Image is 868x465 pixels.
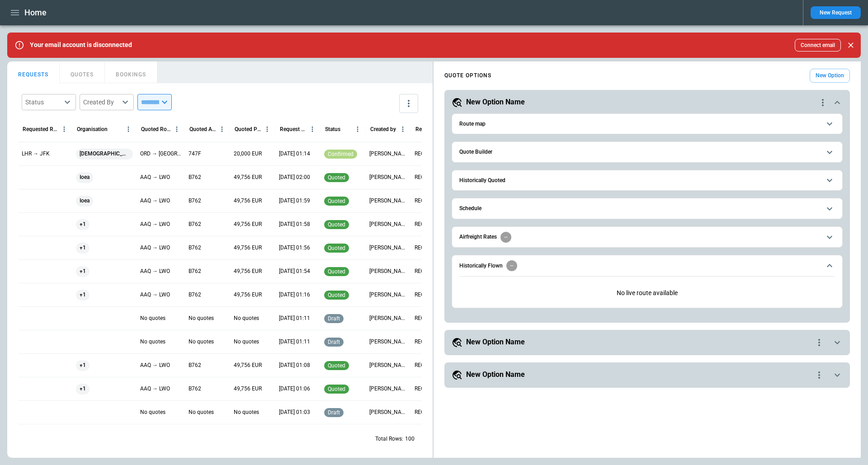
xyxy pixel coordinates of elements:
[234,291,262,299] p: 49,756 EUR
[459,234,497,240] h6: Airfreight Rates
[326,386,347,392] span: quoted
[140,315,165,322] p: No quotes
[814,337,825,348] div: quote-option-actions
[234,197,262,205] p: 49,756 EUR
[76,189,93,212] span: Ioea
[234,150,262,158] p: 20,000 EUR
[22,150,50,158] p: LHR → JFK
[189,126,216,132] div: Quoted Aircraft
[397,123,409,135] button: Created by column menu
[415,315,459,322] p: REQ-2025-011422
[279,291,310,299] p: 20 Sep 2025 01:16
[466,337,525,347] h5: New Option Name
[30,41,132,49] p: Your email account is disconnected
[326,221,347,228] span: quoted
[399,94,418,113] button: more
[326,198,347,204] span: quoted
[434,65,861,391] div: scrollable content
[452,97,843,108] button: New Option Namequote-option-actions
[235,126,261,132] div: Quoted Price
[234,315,259,322] p: No quotes
[141,126,171,132] div: Quoted Route
[140,268,170,275] p: AAQ → LWO
[326,292,347,298] span: quoted
[279,315,310,322] p: 20 Sep 2025 01:11
[76,377,90,400] span: +1
[459,114,835,134] button: Route map
[76,354,90,377] span: +1
[216,123,228,135] button: Quoted Aircraft column menu
[140,244,170,252] p: AAQ → LWO
[466,97,525,107] h5: New Option Name
[23,126,58,132] div: Requested Route
[279,409,310,416] p: 20 Sep 2025 01:03
[25,98,61,107] div: Status
[844,35,857,55] div: dismiss
[189,362,201,369] p: B762
[415,244,459,252] p: REQ-2025-011425
[189,221,201,228] p: B762
[279,150,310,158] p: 23 Sep 2025 01:14
[415,291,459,299] p: REQ-2025-011423
[279,174,310,181] p: 20 Sep 2025 02:00
[326,339,342,345] span: draft
[77,126,108,132] div: Organisation
[123,123,134,135] button: Organisation column menu
[261,123,273,135] button: Quoted Price column menu
[76,213,90,236] span: +1
[326,315,342,322] span: draft
[140,338,165,346] p: No quotes
[171,123,183,135] button: Quoted Route column menu
[140,221,170,228] p: AAQ → LWO
[76,283,90,306] span: +1
[279,244,310,252] p: 20 Sep 2025 01:56
[105,61,157,83] button: BOOKINGS
[326,174,347,181] span: quoted
[415,221,459,228] p: REQ-2025-011426
[140,385,170,393] p: AAQ → LWO
[415,197,459,205] p: REQ-2025-011427
[326,362,347,369] span: quoted
[369,268,407,275] p: Aliona Newkkk Luti
[307,123,318,135] button: Request Created At (UTC+10:00) column menu
[369,221,407,228] p: Aliona Newkkk Luti
[279,338,310,346] p: 20 Sep 2025 01:11
[459,142,835,162] button: Quote Builder
[24,7,47,18] h1: Home
[415,150,459,158] p: REQ-2025-011429
[369,362,407,369] p: Aliona Newkkk Luti
[459,178,505,183] h6: Historically Quoted
[326,268,347,275] span: quoted
[189,244,201,252] p: B762
[375,435,403,443] p: Total Rows:
[189,291,201,299] p: B762
[459,282,835,304] div: Historically Flown
[795,39,841,52] button: Connect email
[234,385,262,393] p: 49,756 EUR
[189,338,214,346] p: No quotes
[60,61,105,83] button: QUOTES
[280,126,307,132] div: Request Created At (UTC+10:00)
[234,338,259,346] p: No quotes
[189,385,201,393] p: B762
[279,197,310,205] p: 20 Sep 2025 01:59
[459,198,835,219] button: Schedule
[370,126,396,132] div: Created by
[369,244,407,252] p: Aliona Newkkk Luti
[415,409,459,416] p: REQ-2025-011418
[415,385,459,393] p: REQ-2025-011419
[817,97,828,108] div: quote-option-actions
[459,149,492,155] h6: Quote Builder
[459,255,835,276] button: Historically Flown
[76,236,90,259] span: +1
[234,221,262,228] p: 49,756 EUR
[326,245,347,251] span: quoted
[279,385,310,393] p: 20 Sep 2025 01:06
[459,282,835,304] p: No live route available
[459,206,481,211] h6: Schedule
[279,268,310,275] p: 20 Sep 2025 01:54
[189,197,201,205] p: B762
[189,315,214,322] p: No quotes
[415,126,439,132] div: Reference
[140,150,181,158] p: ORD → JFK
